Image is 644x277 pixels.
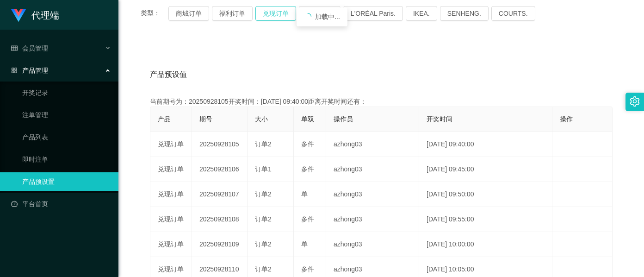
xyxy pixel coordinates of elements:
span: 订单1 [255,165,272,173]
span: 单 [301,190,308,198]
a: 开奖记录 [22,83,111,102]
td: 兑现订单 [150,132,192,157]
span: 单 [301,240,308,248]
i: 图标: table [11,45,18,51]
td: 20250928105 [192,132,248,157]
td: [DATE] 09:50:00 [419,182,552,207]
td: 20250928106 [192,157,248,182]
span: 订单2 [255,190,272,198]
td: 兑现订单 [150,232,192,257]
a: 图标: dashboard平台首页 [11,195,111,213]
button: L'ORÉAL Paris. [343,6,403,21]
span: 订单2 [255,140,272,148]
span: 加载中... [315,13,340,20]
a: 代理端 [11,11,59,19]
span: 多件 [301,140,314,148]
span: 订单2 [255,265,272,273]
button: Watsons. [299,6,341,21]
span: 多件 [301,165,314,173]
button: 商城订单 [168,6,209,21]
span: 产品预设值 [150,69,187,80]
td: 兑现订单 [150,157,192,182]
span: 大小 [255,115,268,123]
td: 20250928107 [192,182,248,207]
td: azhong03 [326,182,419,207]
td: [DATE] 09:55:00 [419,207,552,232]
a: 产品列表 [22,128,111,146]
img: logo.9652507e.png [11,9,26,22]
td: [DATE] 10:00:00 [419,232,552,257]
span: 会员管理 [11,44,48,52]
button: 福利订单 [212,6,253,21]
button: IKEA. [406,6,437,21]
span: 操作 [560,115,573,123]
span: 期号 [199,115,212,123]
span: 订单2 [255,240,272,248]
i: 图标: appstore-o [11,67,18,74]
i: 图标: setting [630,96,640,107]
td: azhong03 [326,157,419,182]
span: 开奖时间 [427,115,452,123]
span: 订单2 [255,215,272,223]
span: 类型： [141,6,168,21]
a: 即时注单 [22,150,111,169]
td: azhong03 [326,207,419,232]
span: 单双 [301,115,314,123]
td: [DATE] 09:40:00 [419,132,552,157]
td: [DATE] 09:45:00 [419,157,552,182]
h1: 代理端 [31,0,59,30]
span: 操作员 [334,115,353,123]
i: icon: loading [304,13,311,20]
td: azhong03 [326,232,419,257]
td: 兑现订单 [150,207,192,232]
div: 当前期号为：20250928105开奖时间：[DATE] 09:40:00距离开奖时间还有： [150,97,613,107]
a: 注单管理 [22,106,111,124]
span: 产品 [158,115,171,123]
td: 20250928109 [192,232,248,257]
span: 多件 [301,265,314,273]
button: SENHENG. [440,6,489,21]
span: 多件 [301,215,314,223]
a: 产品预设置 [22,172,111,191]
button: 兑现订单 [255,6,296,21]
td: 20250928108 [192,207,248,232]
td: azhong03 [326,132,419,157]
button: COURTS. [491,6,535,21]
td: 兑现订单 [150,182,192,207]
span: 产品管理 [11,67,48,74]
